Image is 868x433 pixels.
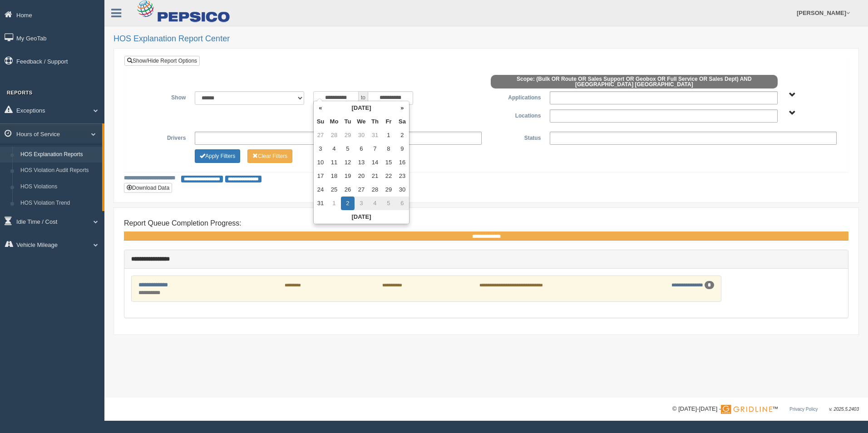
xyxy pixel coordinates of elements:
[368,183,382,197] td: 28
[672,404,859,414] div: © [DATE]-[DATE] - ™
[395,128,409,142] td: 2
[124,183,172,193] button: Download Data
[721,405,772,414] img: Gridline
[314,142,327,156] td: 3
[368,115,382,128] th: Th
[395,101,409,115] th: »
[395,197,409,210] td: 6
[341,169,355,183] td: 19
[341,128,355,142] td: 29
[341,142,355,156] td: 5
[355,183,368,197] td: 27
[327,156,341,169] td: 11
[327,169,341,183] td: 18
[16,147,102,163] a: HOS Explanation Reports
[829,407,859,412] span: v. 2025.5.2403
[491,75,778,89] span: Scope: (Bulk OR Route OR Sales Support OR Geobox OR Full Service OR Sales Dept) AND [GEOGRAPHIC_D...
[368,169,382,183] td: 21
[359,91,368,105] span: to
[382,156,395,169] td: 15
[395,115,409,128] th: Sa
[131,91,190,102] label: Show
[395,142,409,156] td: 9
[486,91,545,102] label: Applications
[382,197,395,210] td: 5
[16,179,102,195] a: HOS Violations
[314,183,327,197] td: 24
[382,128,395,142] td: 1
[368,128,382,142] td: 31
[327,183,341,197] td: 25
[382,183,395,197] td: 29
[327,128,341,142] td: 28
[395,156,409,169] td: 16
[314,156,327,169] td: 10
[382,115,395,128] th: Fr
[327,115,341,128] th: Mo
[368,156,382,169] td: 14
[16,162,102,179] a: HOS Violation Audit Reports
[341,183,355,197] td: 26
[327,197,341,210] td: 1
[355,128,368,142] td: 30
[368,197,382,210] td: 4
[314,128,327,142] td: 27
[314,169,327,183] td: 17
[341,156,355,169] td: 12
[395,169,409,183] td: 23
[327,101,395,115] th: [DATE]
[131,132,190,143] label: Drivers
[368,142,382,156] td: 7
[124,219,848,227] h4: Report Queue Completion Progress:
[124,56,200,66] a: Show/Hide Report Options
[355,169,368,183] td: 20
[355,156,368,169] td: 13
[341,115,355,128] th: Tu
[486,109,545,120] label: Locations
[314,210,409,224] th: [DATE]
[314,101,327,115] th: «
[341,197,355,210] td: 2
[327,142,341,156] td: 4
[247,149,292,163] button: Change Filter Options
[113,34,859,44] h2: HOS Explanation Report Center
[382,142,395,156] td: 8
[355,197,368,210] td: 3
[789,407,818,412] a: Privacy Policy
[486,132,545,143] label: Status
[355,142,368,156] td: 6
[382,169,395,183] td: 22
[195,149,240,163] button: Change Filter Options
[355,115,368,128] th: We
[395,183,409,197] td: 30
[314,115,327,128] th: Su
[16,195,102,212] a: HOS Violation Trend
[314,197,327,210] td: 31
